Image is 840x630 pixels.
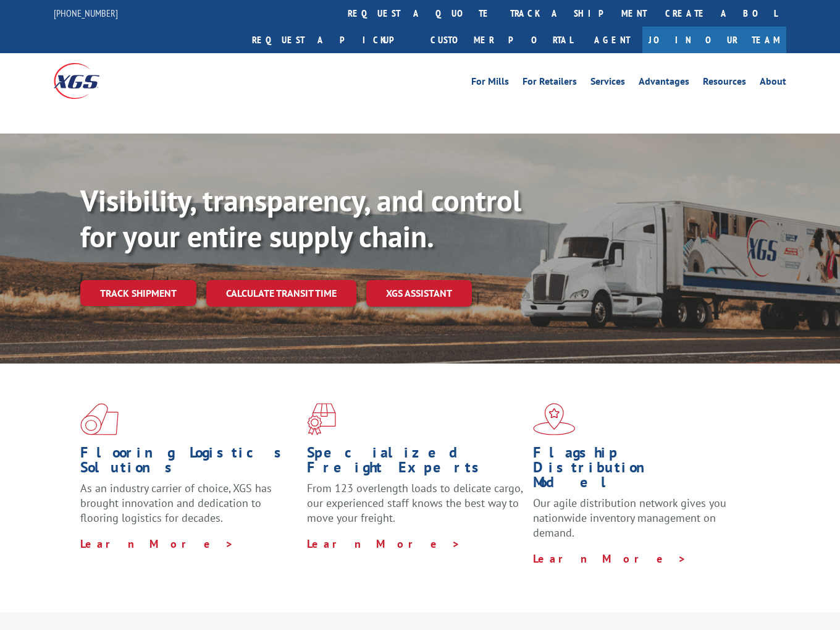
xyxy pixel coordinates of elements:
[307,481,524,536] p: From 123 overlength loads to delicate cargo, our experienced staff knows the best way to move you...
[80,403,119,435] img: xgs-icon-total-supply-chain-intelligence-red
[80,481,272,525] span: As an industry carrier of choice, XGS has brought innovation and dedication to flooring logistics...
[642,27,786,53] a: Join Our Team
[54,7,118,19] a: [PHONE_NUMBER]
[366,280,472,307] a: XGS ASSISTANT
[206,280,356,307] a: Calculate transit time
[523,77,577,90] a: For Retailers
[307,445,524,481] h1: Specialized Freight Experts
[533,403,576,435] img: xgs-icon-flagship-distribution-model-red
[307,403,336,435] img: xgs-icon-focused-on-flooring-red
[760,77,786,90] a: About
[243,27,421,53] a: Request a pickup
[703,77,746,90] a: Resources
[639,77,689,90] a: Advantages
[533,445,750,496] h1: Flagship Distribution Model
[80,445,298,481] h1: Flooring Logistics Solutions
[80,280,196,306] a: Track shipment
[590,77,625,90] a: Services
[533,551,687,566] a: Learn More >
[80,537,234,551] a: Learn More >
[471,77,509,90] a: For Mills
[421,27,582,53] a: Customer Portal
[533,496,726,540] span: Our agile distribution network gives you nationwide inventory management on demand.
[307,537,461,551] a: Learn More >
[582,27,642,53] a: Agent
[80,181,521,255] b: Visibility, transparency, and control for your entire supply chain.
